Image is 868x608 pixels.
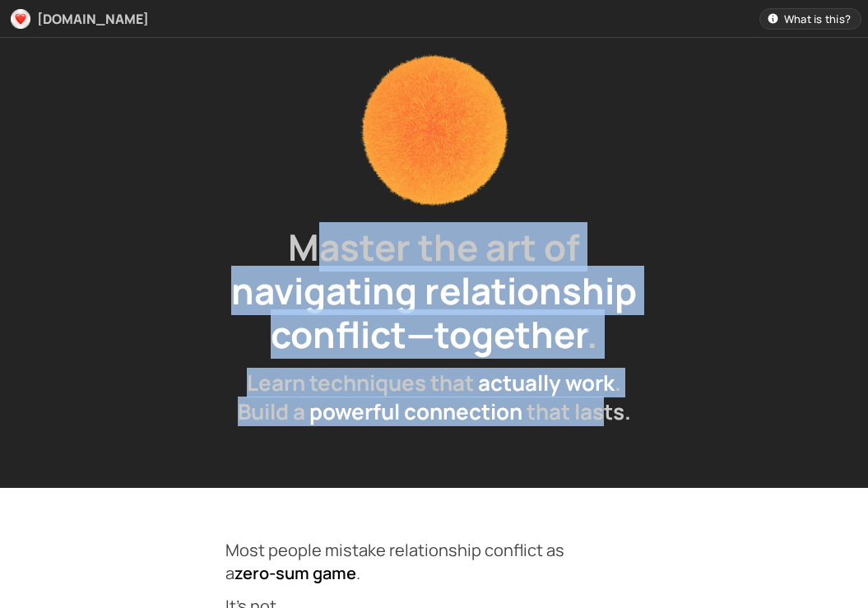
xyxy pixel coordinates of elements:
[784,9,851,29] span: What is this?
[231,266,637,359] span: navigating relationship conflict—together
[11,9,30,29] img: logo-circle-Chuufevo.png
[234,562,356,584] span: zero-sum game
[478,368,615,397] span: actually work
[225,225,643,355] h1: Master the art of .
[352,48,517,212] img: amber-D7yJRKut.png
[37,12,149,26] span: [DOMAIN_NAME]
[225,369,643,426] h1: Learn techniques that . Build a that lasts.
[7,7,158,31] a: [DOMAIN_NAME]
[225,539,643,585] p: Most people mistake relationship conflict as a .
[309,397,522,426] span: powerful connection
